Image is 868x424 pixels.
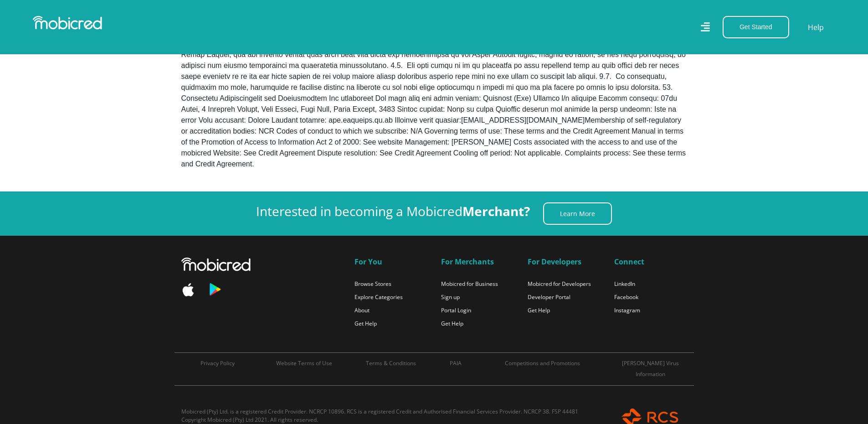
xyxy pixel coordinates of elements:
[614,258,687,266] h5: Connect
[807,21,824,33] a: Help
[450,359,462,367] a: PAIA
[33,16,102,30] img: Mobicred
[614,280,635,288] a: LinkedIn
[366,359,416,367] a: Terms & Conditions
[528,293,570,301] a: Developer Portal
[354,280,391,288] a: Browse Stores
[441,258,514,266] h5: For Merchants
[528,258,601,266] h5: For Developers
[276,359,332,367] a: Website Terms of Use
[441,306,471,314] a: Portal Login
[181,258,251,271] img: Mobicred
[505,359,580,367] a: Competitions and Promotions
[441,280,498,288] a: Mobicred for Business
[181,283,195,296] img: Download Mobicred on the Apple App Store
[543,202,612,225] a: Learn More
[354,258,427,266] h5: For You
[181,416,601,424] p: Copyright Mobicred (Pty) Ltd 2021. All rights reserved.
[614,306,640,314] a: Instagram
[528,306,550,314] a: Get Help
[354,293,403,301] a: Explore Categories
[354,306,370,314] a: About
[614,293,638,301] a: Facebook
[723,16,789,38] button: Get Started
[441,293,460,301] a: Sign up
[181,408,601,416] p: Mobicred (Pty) Ltd. is a registered Credit Provider. NCRCP 10896. RCS is a registered Credit and ...
[354,320,377,327] a: Get Help
[441,320,463,327] a: Get Help
[462,202,530,220] strong: Merchant?
[208,282,221,297] img: Download Mobicred on the Google Play Store
[622,359,679,378] a: [PERSON_NAME] Virus Information
[256,204,530,219] h3: Interested in becoming a Mobicred
[528,280,591,288] a: Mobicred for Developers
[200,359,235,367] a: Privacy Policy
